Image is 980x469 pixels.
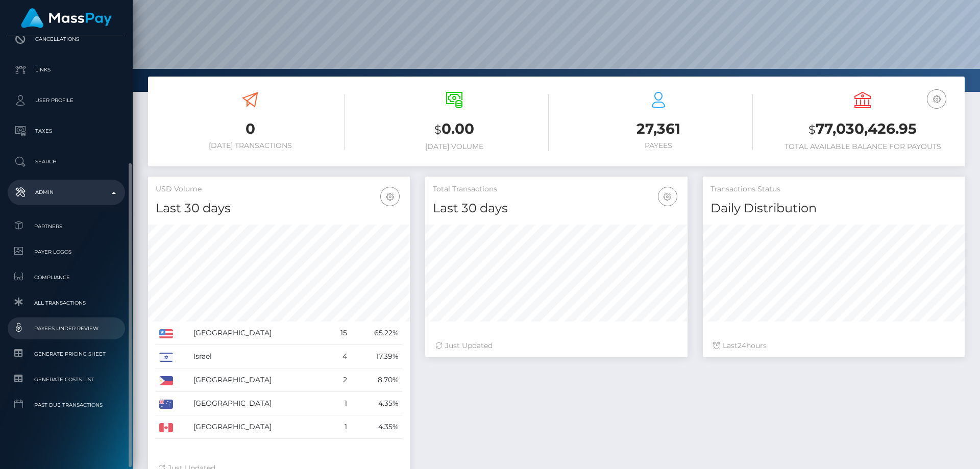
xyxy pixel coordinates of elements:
div: Just Updated [435,340,677,351]
h5: Total Transactions [433,184,679,194]
h6: [DATE] Volume [360,142,549,151]
p: Links [12,62,121,78]
td: 65.22% [351,322,402,345]
td: 4.35% [351,415,402,439]
a: Generate Costs List [8,368,125,390]
td: 4.35% [351,392,402,415]
img: US.png [159,329,173,338]
a: Taxes [8,118,125,144]
td: [GEOGRAPHIC_DATA] [190,415,329,439]
span: All Transactions [12,297,121,309]
span: Compliance [12,271,121,283]
img: PH.png [159,376,173,385]
td: 1 [328,415,351,439]
td: 8.70% [351,368,402,392]
h3: 27,361 [564,119,753,139]
small: $ [434,122,442,137]
span: Partners [12,220,121,232]
h3: 77,030,426.95 [768,119,957,140]
a: Payees under Review [8,317,125,339]
h5: USD Volume [156,184,402,194]
p: User Profile [12,93,121,108]
span: Payer Logos [12,246,121,258]
span: 24 [738,341,746,350]
td: [GEOGRAPHIC_DATA] [190,368,329,392]
p: Taxes [12,124,121,139]
td: [GEOGRAPHIC_DATA] [190,392,329,415]
h4: Last 30 days [433,200,679,217]
a: Partners [8,215,125,237]
h6: [DATE] Transactions [156,141,345,150]
td: 2 [328,368,351,392]
span: Past Due Transactions [12,399,121,411]
td: 17.39% [351,345,402,368]
td: [GEOGRAPHIC_DATA] [190,322,329,345]
a: Search [8,149,125,175]
a: Links [8,57,125,83]
img: AU.png [159,400,173,409]
a: Cancellations [8,27,125,52]
img: MassPay Logo [21,8,112,28]
h4: Daily Distribution [710,200,957,217]
td: Israel [190,345,329,368]
div: Last hours [713,340,954,351]
a: Compliance [8,266,125,288]
a: User Profile [8,88,125,113]
p: Cancellations [12,32,121,47]
a: Admin [8,180,125,205]
a: Past Due Transactions [8,394,125,416]
span: Payees under Review [12,323,121,334]
h3: 0.00 [360,119,549,140]
small: $ [808,122,816,137]
h4: Last 30 days [156,200,402,217]
h6: Payees [564,141,753,150]
span: Generate Pricing Sheet [12,348,121,360]
h6: Total Available Balance for Payouts [768,142,957,151]
h3: 0 [156,119,345,139]
a: All Transactions [8,292,125,314]
p: Search [12,154,121,169]
a: Payer Logos [8,241,125,263]
p: Admin [12,185,121,200]
td: 1 [328,392,351,415]
td: 4 [328,345,351,368]
h5: Transactions Status [710,184,957,194]
span: Generate Costs List [12,374,121,385]
td: 15 [328,322,351,345]
a: Generate Pricing Sheet [8,343,125,365]
img: CA.png [159,423,173,432]
img: IL.png [159,353,173,362]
